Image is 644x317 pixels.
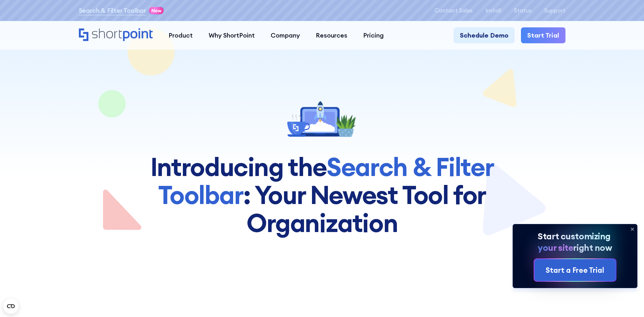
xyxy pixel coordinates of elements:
span: Search & Filter Toolbar [158,151,494,211]
a: Pricing [355,27,392,43]
a: Home [79,28,153,42]
a: Start Trial [521,27,565,43]
div: Pricing [363,31,384,40]
div: Resources [316,31,347,40]
a: Contact Sales [434,7,473,14]
a: Company [263,27,308,43]
iframe: Chat Widget [612,286,644,317]
a: Resources [308,27,355,43]
h1: Introducing the : Your Newest Too﻿l for Organization [131,153,513,237]
button: Open CMP widget [3,299,18,314]
div: Product [169,31,193,40]
a: Install [485,7,501,14]
a: Search & Filter Toolbar [79,6,146,15]
div: Why ShortPoint [209,31,255,40]
a: Support [544,7,565,14]
a: Schedule Demo [454,27,515,43]
div: Start a Free Trial [546,265,604,276]
div: Company [271,31,300,40]
a: Start a Free Trial [534,259,616,281]
a: Why ShortPoint [201,27,263,43]
a: Product [161,27,201,43]
a: Status [514,7,531,14]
